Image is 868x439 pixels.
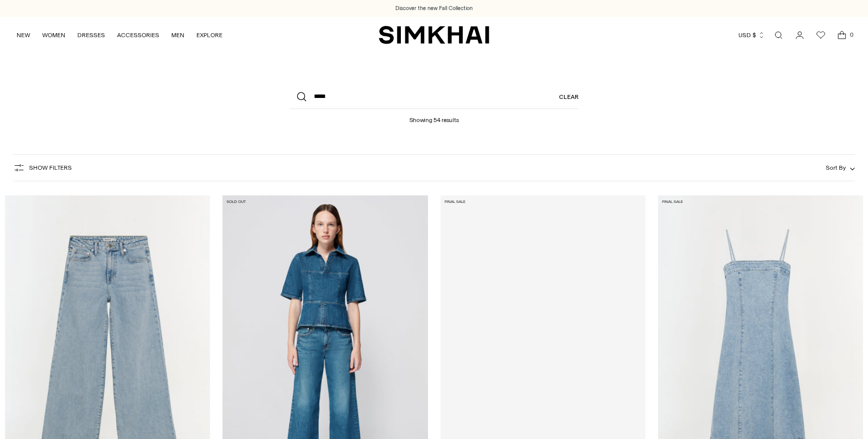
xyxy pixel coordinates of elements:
[769,25,789,45] a: Open search modal
[738,24,765,46] button: USD $
[290,85,314,109] button: Search
[409,109,459,124] h1: Showing 54 results
[811,25,831,45] a: Wishlist
[379,25,489,45] a: SIMKHAI
[42,24,65,46] a: WOMEN
[559,85,579,109] a: Clear
[395,5,473,13] a: Discover the new Fall Collection
[847,30,856,39] span: 0
[790,25,810,45] a: Go to the account page
[196,24,223,46] a: EXPLORE
[832,25,852,45] a: Open cart modal
[77,24,105,46] a: DRESSES
[13,160,72,176] button: Show Filters
[17,24,30,46] a: NEW
[117,24,159,46] a: ACCESSORIES
[171,24,184,46] a: MEN
[826,162,855,173] button: Sort By
[826,164,846,171] span: Sort By
[29,164,72,171] span: Show Filters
